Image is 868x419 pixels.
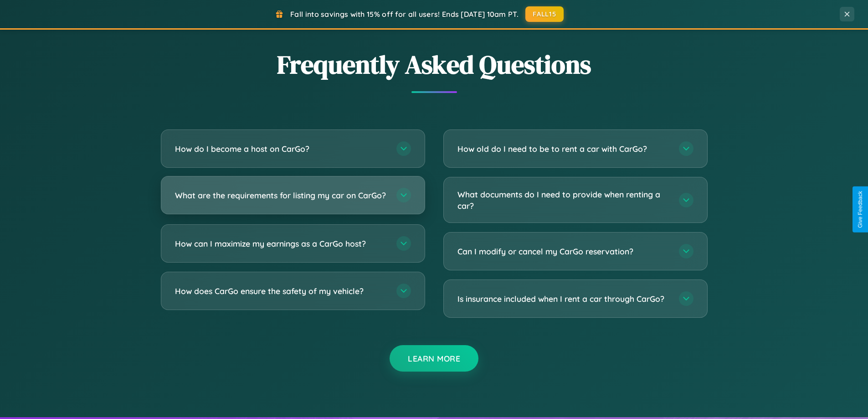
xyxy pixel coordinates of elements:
[290,10,519,19] span: Fall into savings with 15% off for all users! Ends [DATE] 10am PT.
[175,285,387,297] h3: How does CarGo ensure the safety of my vehicle?
[457,246,670,257] h3: Can I modify or cancel my CarGo reservation?
[175,190,387,201] h3: What are the requirements for listing my car on CarGo?
[390,345,478,372] button: Learn More
[457,189,670,211] h3: What documents do I need to provide when renting a car?
[457,143,670,155] h3: How old do I need to be to rent a car with CarGo?
[857,191,863,228] div: Give Feedback
[525,6,564,22] button: FALL15
[161,47,708,82] h2: Frequently Asked Questions
[175,238,387,249] h3: How can I maximize my earnings as a CarGo host?
[175,143,387,155] h3: How do I become a host on CarGo?
[457,293,670,305] h3: Is insurance included when I rent a car through CarGo?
